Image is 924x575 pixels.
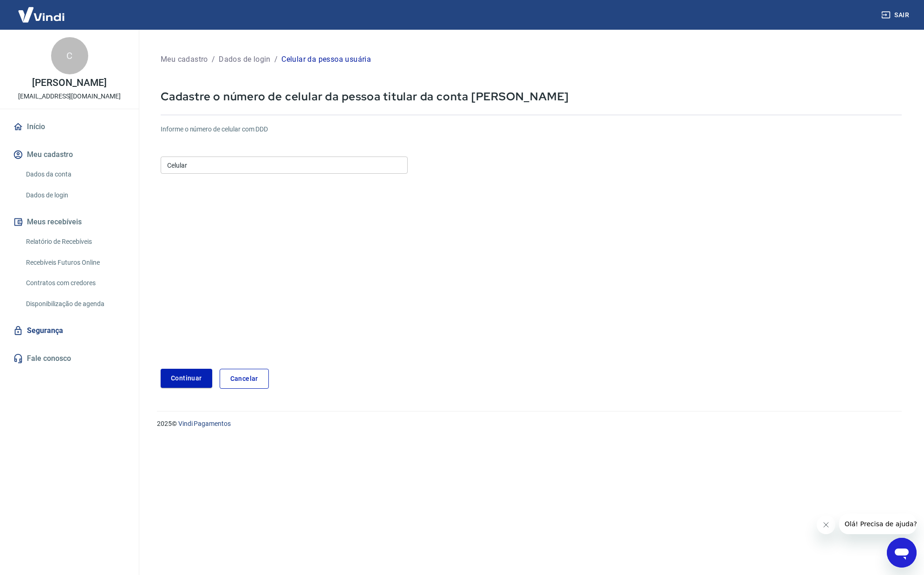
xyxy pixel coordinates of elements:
[178,420,231,427] a: Vindi Pagamentos
[11,0,72,29] img: Vindi
[220,369,269,389] a: Cancelar
[22,274,128,293] a: Contratos com credores
[11,348,128,369] a: Fale conosco
[157,419,902,429] p: 2025 ©
[161,369,212,388] button: Continuar
[22,232,128,251] a: Relatório de Recebíveis
[11,212,128,232] button: Meus recebíveis
[6,7,78,14] span: Olá! Precisa de ajuda?
[18,91,121,101] p: [EMAIL_ADDRESS][DOMAIN_NAME]
[22,294,128,314] a: Disponibilização de agenda
[22,165,128,184] a: Dados da conta
[51,37,88,74] div: C
[161,54,208,65] p: Meu cadastro
[887,538,917,568] iframe: Botão para abrir a janela de mensagens
[22,186,128,205] a: Dados de login
[11,144,128,165] button: Meu cadastro
[281,54,371,65] p: Celular da pessoa usuária
[22,253,128,272] a: Recebíveis Futuros Online
[219,54,271,65] p: Dados de login
[32,78,106,88] p: [PERSON_NAME]
[161,89,902,104] p: Cadastre o número de celular da pessoa titular da conta [PERSON_NAME]
[161,124,902,134] h6: Informe o número de celular com DDD
[879,7,913,24] button: Sair
[839,514,917,534] iframe: Mensagem da empresa
[11,117,128,137] a: Início
[212,54,215,65] p: /
[817,516,835,534] iframe: Fechar mensagem
[11,320,128,341] a: Segurança
[274,54,278,65] p: /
